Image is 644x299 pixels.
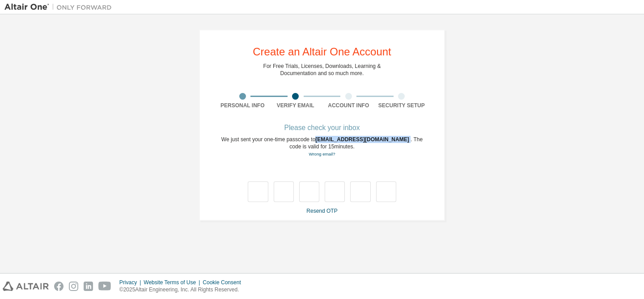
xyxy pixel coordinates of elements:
[84,282,93,291] img: linkedin.svg
[98,282,111,291] img: youtube.svg
[306,208,337,214] a: Resend OTP
[69,282,78,291] img: instagram.svg
[253,46,391,57] div: Create an Altair One Account
[144,279,203,286] div: Website Terms of Use
[269,102,322,109] div: Verify Email
[119,286,246,294] p: © 2025 Altair Engineering, Inc. All Rights Reserved.
[375,102,428,109] div: Security Setup
[315,136,411,143] span: [EMAIL_ADDRESS][DOMAIN_NAME]
[216,102,269,109] div: Personal Info
[322,102,375,109] div: Account Info
[203,279,246,286] div: Cookie Consent
[3,282,49,291] img: altair_logo.svg
[216,136,428,158] div: We just sent your one-time passcode to . The code is valid for 15 minutes.
[263,63,381,77] div: For Free Trials, Licenses, Downloads, Learning & Documentation and so much more.
[4,3,116,12] img: Altair One
[54,282,64,291] img: facebook.svg
[309,152,335,156] a: Go back to the registration form
[119,279,144,286] div: Privacy
[216,125,428,131] div: Please check your inbox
